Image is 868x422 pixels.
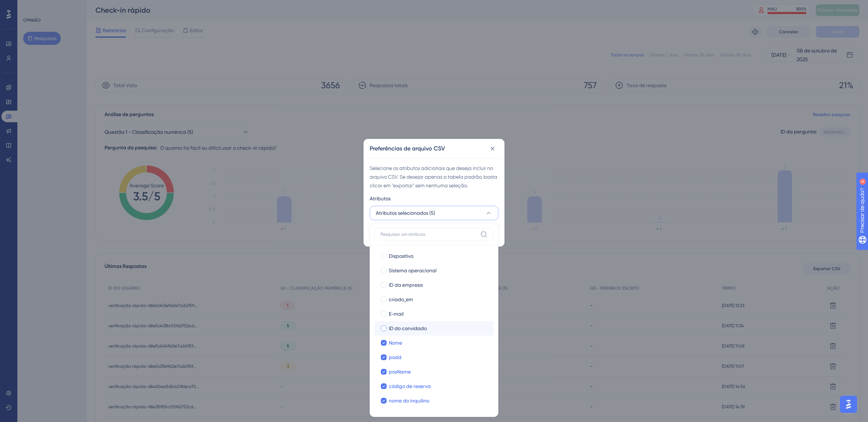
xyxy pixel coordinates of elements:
[389,311,404,317] font: E-mail
[389,282,423,288] font: ID da empresa
[389,297,413,302] font: criado_em
[376,210,435,216] font: Atributos selecionados (5)
[389,325,427,331] font: ID do convidado
[370,165,497,188] font: Selecione os atributos adicionais que deseja incluir no arquivo CSV. Se desejar apenas a tabela p...
[67,4,69,8] font: 4
[389,253,413,259] font: Dispositivo
[380,231,477,237] input: Pesquisar um atributo
[389,340,402,346] font: Nome
[17,3,62,9] font: Precisar de ajuda?
[838,393,859,415] iframe: Iniciador do Assistente de IA do UserGuiding
[370,145,445,152] font: Preferências de arquivo CSV
[389,354,401,360] font: posId
[370,196,391,201] font: Atributos
[389,398,429,404] font: nome do inquilino
[389,268,437,273] font: Sistema operacional
[389,383,431,389] font: código de reserva
[389,369,411,375] font: posName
